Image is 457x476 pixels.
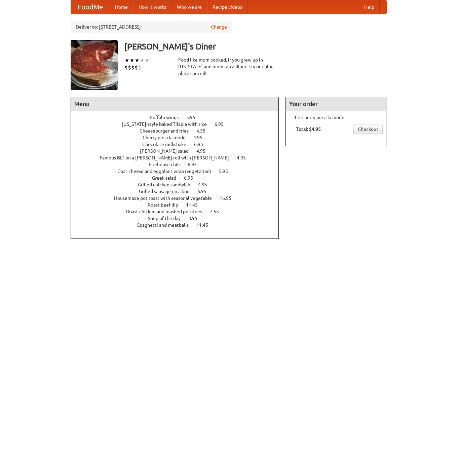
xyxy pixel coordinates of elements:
[137,222,195,228] span: Spaghetti and meatballs
[210,209,226,214] span: 7.55
[220,195,238,201] span: 16.95
[186,202,204,208] span: 11.45
[140,148,218,154] a: [PERSON_NAME] salad 4.95
[186,115,202,120] span: 5.95
[122,121,236,127] a: [US_STATE]-style baked Tilapia with rice 6.95
[135,64,138,71] li: $
[128,64,131,71] li: $
[140,128,195,134] span: Cheeseburger and fries
[138,64,141,71] li: $
[353,124,383,134] a: Checkout
[196,148,212,154] span: 4.95
[131,64,135,71] li: $
[286,97,386,111] h4: Your order
[140,128,218,134] a: Cheeseburger and fries 4.55
[140,148,195,154] span: [PERSON_NAME] salad
[114,195,219,201] span: Housemade pot roast with seasonal vegetable
[149,162,187,167] span: Firehouse chili
[198,182,214,187] span: 4.95
[215,121,230,127] span: 6.95
[139,189,196,194] span: Grilled sausage on a bun
[148,216,210,221] a: Soup of the day 8.95
[129,57,135,64] li: ★
[207,0,247,14] a: Recipe videos
[143,135,192,140] span: Cherry pie a la mode
[197,189,213,194] span: 6.95
[138,182,197,187] span: Grilled chicken sandwich
[142,142,216,147] a: Chocolate milkshake 6.95
[196,222,215,228] span: 11.45
[124,40,387,53] h3: [PERSON_NAME]'s Diner
[124,64,128,71] li: $
[193,135,209,140] span: 4.95
[100,155,258,160] a: Famous BLT on a [PERSON_NAME] roll with [PERSON_NAME] 4.95
[126,209,209,214] span: Roast chicken and mashed potatoes
[150,115,185,120] span: Buffalo wings
[122,121,214,127] span: [US_STATE]-style baked Tilapia with rice
[71,97,279,111] h4: Menu
[237,155,253,160] span: 4.95
[142,142,193,147] span: Chocolate milkshake
[100,155,236,160] span: Famous BLT on a [PERSON_NAME] roll with [PERSON_NAME]
[211,24,227,30] a: Change
[184,175,200,181] span: 6.95
[117,169,240,174] a: Goat cheese and eggplant wrap (vegetarian) 5.95
[359,0,380,14] a: Help
[140,57,145,64] li: ★
[149,162,209,167] a: Firehouse chili 6.95
[145,57,150,64] li: ★
[178,57,279,77] div: Food like mom cooked, if you grew up in [US_STATE] and mom ran a diner. Try our blue plate special!
[139,189,219,194] a: Grilled sausage on a bun 6.95
[289,114,383,121] li: 1 × Cherry pie a la mode
[117,169,218,174] span: Goat cheese and eggplant wrap (vegetarian)
[194,142,210,147] span: 6.95
[71,21,232,33] div: Deliver to: [STREET_ADDRESS]
[148,202,210,208] a: Roast beef dip 11.45
[110,0,133,14] a: Home
[71,40,118,90] img: angular.jpg
[196,128,212,134] span: 4.55
[126,209,231,214] a: Roast chicken and mashed potatoes 7.55
[138,182,220,187] a: Grilled chicken sandwich 4.95
[152,175,183,181] span: Greek salad
[148,216,187,221] span: Soup of the day
[152,175,205,181] a: Greek salad 6.95
[188,216,204,221] span: 8.95
[150,115,208,120] a: Buffalo wings 5.95
[143,135,215,140] a: Cherry pie a la mode 4.95
[71,0,110,14] a: FoodMe
[114,195,244,201] a: Housemade pot roast with seasonal vegetable 16.95
[188,162,203,167] span: 6.95
[148,202,185,208] span: Roast beef dip
[219,169,235,174] span: 5.95
[296,126,321,132] b: Total: $4.95
[172,0,207,14] a: Who we are
[137,222,221,228] a: Spaghetti and meatballs 11.45
[124,57,129,64] li: ★
[135,57,140,64] li: ★
[133,0,172,14] a: How it works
